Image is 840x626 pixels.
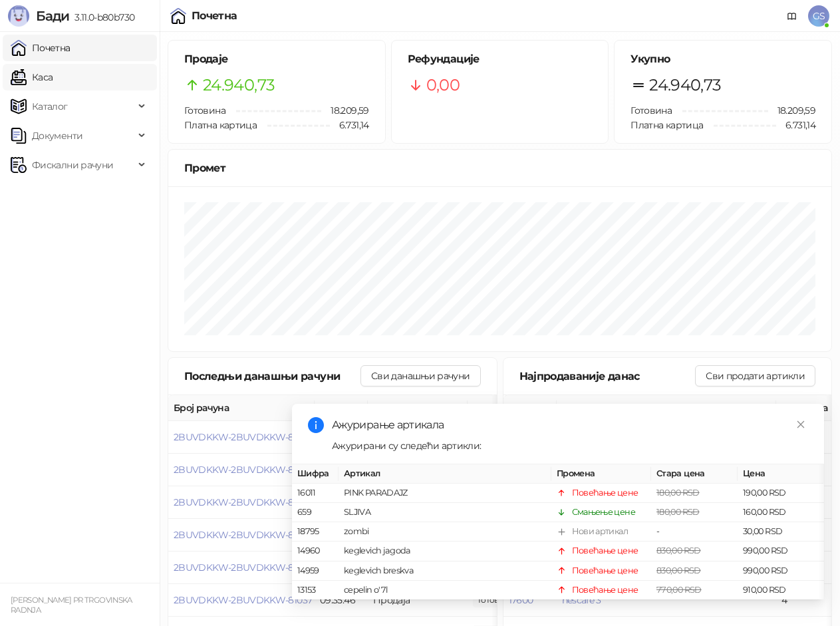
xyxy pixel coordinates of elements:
[339,542,551,561] td: keglevich jagoda
[781,5,803,27] a: Документација
[551,464,651,484] th: Промена
[793,417,808,432] a: Close
[8,5,29,27] img: Logo
[174,594,312,606] button: 2BUVDKKW-2BUVDKKW-81037
[630,104,672,116] span: Готовина
[315,395,368,421] th: Време
[630,119,703,131] span: Платна картица
[11,595,132,615] small: [PERSON_NAME] PR TRGOVINSKA RADNJA
[651,523,738,542] td: -
[408,51,593,67] h5: Рефундације
[519,368,696,385] div: Најпродаваније данас
[656,488,700,498] span: 180,00 RSD
[656,507,700,517] span: 180,00 RSD
[292,523,339,542] td: 18795
[32,152,113,178] span: Фискални рачуни
[36,8,69,24] span: Бади
[32,122,82,149] span: Документи
[339,561,551,581] td: keglevich breskva
[69,11,134,23] span: 3.11.0-b80b730
[339,581,551,600] td: cepelin o'7l
[292,484,339,503] td: 16011
[168,395,315,421] th: Број рачуна
[656,565,701,575] span: 830,00 RSD
[292,542,339,561] td: 14960
[330,118,369,132] span: 6.731,14
[184,160,815,176] div: Промет
[203,73,275,98] span: 24.940,73
[738,484,824,503] td: 190,00 RSD
[184,368,360,385] div: Последњи данашњи рачуни
[656,585,702,595] span: 770,00 RSD
[321,103,368,118] span: 18.209,59
[174,496,313,508] button: 2BUVDKKW-2BUVDKKW-81040
[768,103,815,118] span: 18.209,59
[656,546,701,556] span: 830,00 RSD
[192,11,237,21] div: Почетна
[339,484,551,503] td: PINK PARADAJZ
[503,395,557,421] th: Шифра
[426,73,460,98] span: 0,00
[776,395,836,421] th: Количина
[292,464,339,484] th: Шифра
[557,395,776,421] th: Назив
[292,503,339,522] td: 659
[339,523,551,542] td: zombi
[32,93,68,120] span: Каталог
[11,35,70,61] a: Почетна
[308,417,324,433] span: info-circle
[738,503,824,522] td: 160,00 RSD
[572,545,638,558] div: Повећање цене
[649,73,721,98] span: 24.940,73
[292,561,339,581] td: 14959
[468,395,601,421] th: Начини плаћања
[572,583,638,597] div: Повећање цене
[339,503,551,522] td: SLJIVA
[332,438,808,453] div: Ажурирани су следећи артикли:
[332,417,808,433] div: Ажурирање артикала
[11,64,53,90] a: Каса
[572,564,638,577] div: Повећање цене
[292,581,339,600] td: 13153
[184,51,369,67] h5: Продаје
[738,561,824,581] td: 990,00 RSD
[360,365,480,387] button: Сви данашњи рачуни
[738,542,824,561] td: 990,00 RSD
[572,506,635,519] div: Смањење цене
[572,526,628,539] div: Нови артикал
[738,464,824,484] th: Цена
[184,119,257,131] span: Платна картица
[651,464,738,484] th: Стара цена
[796,420,805,429] span: close
[174,529,313,541] button: 2BUVDKKW-2BUVDKKW-81039
[738,581,824,600] td: 910,00 RSD
[174,561,313,573] button: 2BUVDKKW-2BUVDKKW-81038
[572,486,638,500] div: Повећање цене
[808,5,829,27] span: GS
[368,395,468,421] th: Врста трансакције
[184,104,225,116] span: Готовина
[174,431,313,443] button: 2BUVDKKW-2BUVDKKW-81042
[630,51,815,67] h5: Укупно
[339,464,551,484] th: Артикал
[738,523,824,542] td: 30,00 RSD
[776,118,815,132] span: 6.731,14
[174,464,311,476] button: 2BUVDKKW-2BUVDKKW-81041
[695,365,815,387] button: Сви продати артикли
